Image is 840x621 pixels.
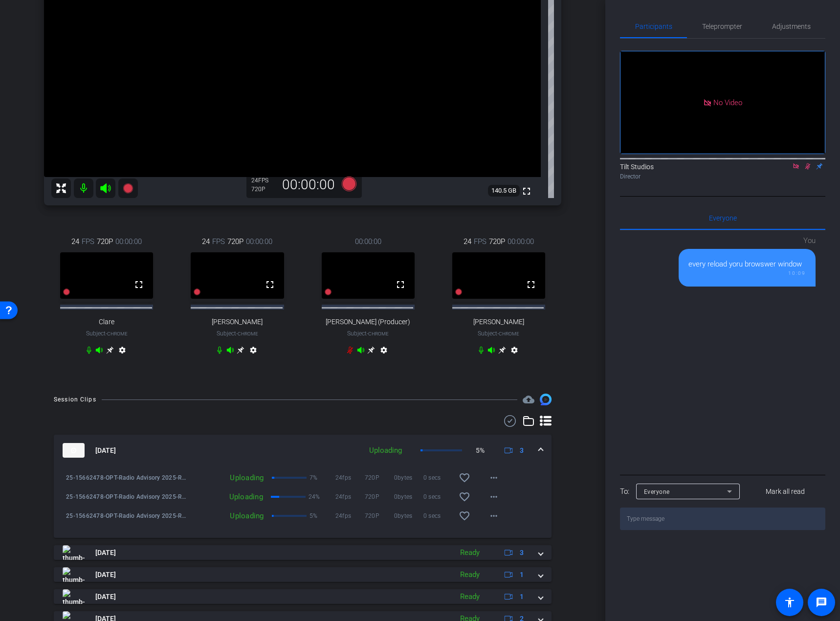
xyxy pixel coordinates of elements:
[82,236,94,247] span: FPS
[264,279,276,290] mat-icon: fullscreen
[106,330,107,337] span: -
[713,98,742,107] span: No Video
[95,592,116,602] span: [DATE]
[212,236,225,247] span: FPS
[474,236,486,247] span: FPS
[202,236,210,247] span: 24
[635,23,672,30] span: Participants
[540,394,552,405] img: Session clips
[63,567,85,582] img: thumb-nail
[499,331,519,336] span: Chrome
[367,330,368,337] span: -
[816,597,827,608] mat-icon: message
[236,330,238,337] span: -
[476,445,485,456] p: 5%
[63,545,85,560] img: thumb-nail
[99,318,114,326] span: Clare
[488,491,500,503] mat-icon: more_horiz
[364,445,407,456] div: Uploading
[620,486,629,497] div: To:
[455,547,485,558] div: Ready
[620,162,825,181] div: Tilt Studios
[335,492,365,502] span: 24fps
[688,259,806,270] div: every reload yoru browswer window
[365,511,394,521] span: 720P
[488,185,520,197] span: 140.5 GB
[276,177,341,193] div: 00:00:00
[455,569,485,580] div: Ready
[116,346,128,358] mat-icon: settings
[365,492,394,502] span: 720P
[335,511,365,521] span: 24fps
[187,492,268,502] div: Uploading
[521,185,532,197] mat-icon: fullscreen
[95,445,116,456] span: [DATE]
[54,545,552,560] mat-expansion-panel-header: thumb-nail[DATE]Ready3
[473,318,524,326] span: [PERSON_NAME]
[355,236,381,247] span: 00:00:00
[54,466,552,538] div: thumb-nail[DATE]Uploading5%3
[488,472,500,484] mat-icon: more_horiz
[644,488,670,495] span: Everyone
[709,215,737,222] span: Everyone
[423,473,453,483] span: 0 secs
[251,185,276,193] div: 720P
[620,172,825,181] div: Director
[508,346,520,358] mat-icon: settings
[63,443,85,458] img: thumb-nail
[766,487,805,497] span: Mark all read
[423,492,453,502] span: 0 secs
[523,394,534,405] mat-icon: cloud_upload
[746,483,826,500] button: Mark all read
[459,472,470,484] mat-icon: favorite_border
[309,511,318,521] p: 5%
[784,597,796,608] mat-icon: accessibility
[464,236,471,247] span: 24
[107,331,128,336] span: Chrome
[459,510,470,522] mat-icon: favorite_border
[258,177,268,184] span: FPS
[378,346,390,358] mat-icon: settings
[66,473,187,483] span: 25-15662478-OPT-Radio Advisory 2025-Radio Advisory 2025 - Q3-Abby3-2025-10-01-11-16-07-510-0
[394,473,423,483] span: 0bytes
[133,279,145,290] mat-icon: fullscreen
[520,548,524,558] span: 3
[54,567,552,582] mat-expansion-panel-header: thumb-nail[DATE]Ready1
[54,589,552,604] mat-expansion-panel-header: thumb-nail[DATE]Ready1
[497,330,499,337] span: -
[187,511,269,521] div: Uploading
[368,331,389,336] span: Chrome
[489,236,505,247] span: 720P
[772,23,811,30] span: Adjustments
[251,177,276,184] div: 24
[66,511,187,521] span: 25-15662478-OPT-Radio Advisory 2025-Radio Advisory 2025 - Q3-[PERSON_NAME]-2025-10-01-11-16-07-510-4
[459,491,470,503] mat-icon: favorite_border
[326,318,410,326] span: [PERSON_NAME] (Producer)
[679,235,816,246] div: You
[217,329,258,338] span: Subject
[66,492,187,502] span: 25-15662478-OPT-Radio Advisory 2025-Radio Advisory 2025 - Q3-[PERSON_NAME]-2025-10-01-11-16-07-510-2
[246,236,272,247] span: 00:00:00
[520,445,524,456] span: 3
[478,329,519,338] span: Subject
[525,279,537,290] mat-icon: fullscreen
[508,236,534,247] span: 00:00:00
[688,269,806,277] div: 10:09
[247,346,259,358] mat-icon: settings
[212,318,263,326] span: [PERSON_NAME]
[455,591,485,602] div: Ready
[523,394,534,405] span: Destinations for your clips
[97,236,113,247] span: 720P
[63,589,85,604] img: thumb-nail
[54,395,96,404] div: Session Clips
[54,435,552,466] mat-expansion-panel-header: thumb-nail[DATE]Uploading5%3
[187,473,269,483] div: Uploading
[71,236,79,247] span: 24
[488,510,500,522] mat-icon: more_horiz
[520,570,524,580] span: 1
[423,511,453,521] span: 0 secs
[309,473,318,483] p: 7%
[395,279,406,290] mat-icon: fullscreen
[394,511,423,521] span: 0bytes
[227,236,243,247] span: 720P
